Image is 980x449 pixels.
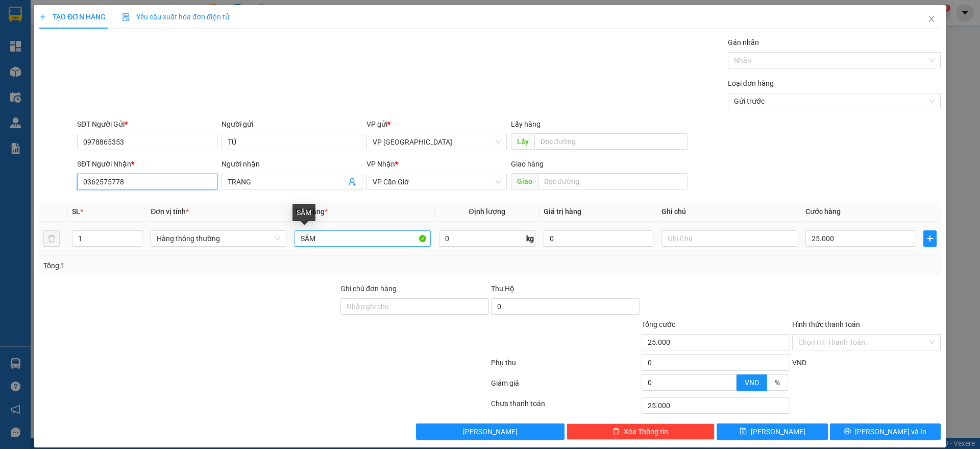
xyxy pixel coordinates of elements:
input: 0 [544,230,653,247]
b: Gửi khách hàng [63,15,101,63]
span: Yêu cầu xuất hóa đơn điện tử [122,13,230,21]
span: kg [525,230,535,247]
span: Đơn vị tính [151,207,189,216]
span: Cước hàng [805,207,841,216]
span: VP Cần Giờ [373,174,501,190]
button: printer[PERSON_NAME] và In [830,423,941,440]
button: Close [917,5,946,34]
span: VND [792,359,806,367]
span: Lấy [511,133,534,150]
span: Hàng thông thường [157,231,280,246]
div: Phụ thu [490,357,641,375]
span: Xóa Thông tin [624,426,668,437]
span: Giao [511,173,538,190]
input: Ghi chú đơn hàng [340,298,489,315]
button: delete [43,230,60,247]
img: logo.jpg [13,13,64,64]
span: Lấy hàng [511,120,541,128]
span: plus [924,234,936,243]
div: Chưa thanh toán [490,398,641,416]
button: [PERSON_NAME] [416,423,565,440]
label: Ghi chú đơn hàng [340,285,397,293]
span: printer [844,428,851,436]
div: SÂM [292,204,315,221]
span: user-add [348,178,356,186]
span: [PERSON_NAME] và In [855,426,926,437]
span: VND [745,379,759,387]
span: Giá trị hàng [544,207,581,216]
div: Người gửi [222,119,362,130]
span: Thu Hộ [491,285,514,293]
span: close [927,15,936,23]
div: Người nhận [222,158,362,170]
div: Giảm giá [490,377,641,395]
input: Dọc đường [538,173,688,190]
th: Ghi chú [657,202,801,222]
span: VP Sài Gòn [373,134,501,150]
span: VP Nhận [366,160,395,168]
span: Định lượng [469,207,505,216]
span: save [740,428,747,436]
label: Hình thức thanh toán [792,320,860,328]
div: SĐT Người Gửi [77,119,217,130]
button: save[PERSON_NAME] [717,423,827,440]
img: icon [122,13,130,21]
span: [PERSON_NAME] [751,426,805,437]
input: VD: Bàn, Ghế [295,230,430,247]
span: [PERSON_NAME] [463,426,518,437]
span: % [775,379,780,387]
span: plus [39,13,46,20]
button: plus [923,230,937,247]
b: Thành Phúc Bus [13,66,52,114]
label: Loại đơn hàng [728,79,774,87]
input: Dọc đường [534,133,688,150]
span: Tổng cước [642,320,675,328]
span: Giao hàng [511,160,544,168]
input: Ghi Chú [661,230,797,247]
span: Gửi trước [734,93,935,109]
span: TẠO ĐƠN HÀNG [39,13,106,21]
div: VP gửi [366,119,507,130]
div: Tổng: 1 [43,260,378,271]
span: delete [612,428,620,436]
button: deleteXóa Thông tin [567,423,715,440]
div: SĐT Người Nhận [77,158,217,170]
label: Gán nhãn [728,38,759,46]
span: SL [72,207,80,216]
